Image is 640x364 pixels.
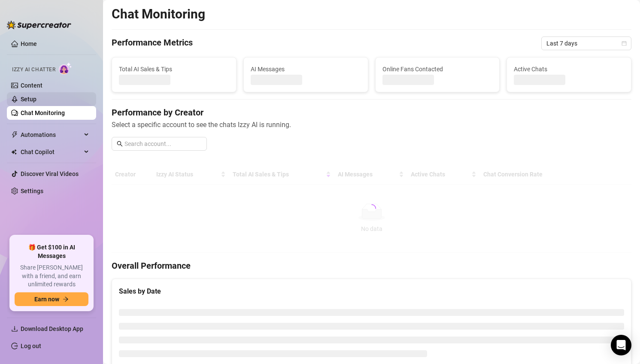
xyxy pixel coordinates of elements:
a: Settings [21,188,43,194]
a: Home [21,40,37,47]
span: Select a specific account to see the chats Izzy AI is running. [112,119,631,130]
span: search [117,141,123,147]
h4: Performance Metrics [112,36,193,50]
span: Online Fans Contacted [382,64,493,74]
div: Sales by Date [119,286,624,297]
span: Total AI Sales & Tips [119,64,229,74]
span: loading [367,204,376,213]
h4: Overall Performance [112,260,631,272]
span: Active Chats [514,64,624,74]
a: Discover Viral Videos [21,170,79,177]
span: Last 7 days [546,37,626,50]
h2: Chat Monitoring [112,6,205,22]
h4: Performance by Creator [112,106,631,118]
a: Log out [21,343,41,349]
input: Search account... [124,139,202,149]
span: Chat Copilot [21,145,82,159]
span: Izzy AI Chatter [12,66,55,74]
a: Chat Monitoring [21,109,65,116]
span: Earn now [34,296,59,303]
span: AI Messages [251,64,361,74]
span: download [11,325,18,332]
a: Setup [21,96,36,103]
img: AI Chatter [59,62,72,75]
img: logo-BBDzfeDw.svg [7,21,71,29]
span: thunderbolt [11,131,18,138]
a: Content [21,82,42,89]
span: Share [PERSON_NAME] with a friend, and earn unlimited rewards [15,264,88,289]
span: 🎁 Get $100 in AI Messages [15,243,88,260]
span: Download Desktop App [21,325,83,332]
div: Open Intercom Messenger [611,335,631,355]
span: calendar [622,41,627,46]
span: Automations [21,128,82,142]
img: Chat Copilot [11,149,17,155]
button: Earn nowarrow-right [15,292,88,306]
span: arrow-right [63,296,69,302]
